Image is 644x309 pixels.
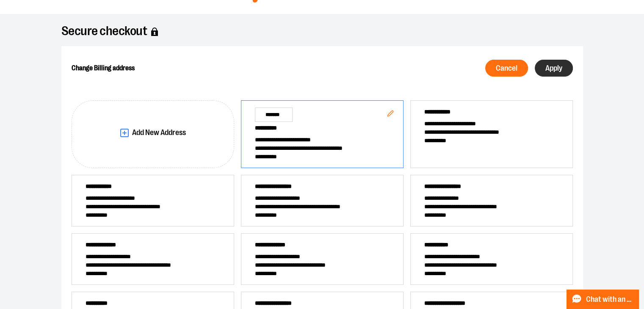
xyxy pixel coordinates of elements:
[72,100,234,168] button: Add New Address
[545,64,562,72] span: Apply
[496,64,517,72] span: Cancel
[61,28,583,36] h1: Secure checkout
[485,60,528,77] button: Cancel
[567,290,639,309] button: Chat with an Expert
[586,295,634,303] span: Chat with an Expert
[72,56,310,80] h2: Change Billing address
[535,60,573,77] button: Apply
[380,103,401,126] button: Edit
[132,129,186,137] span: Add New Address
